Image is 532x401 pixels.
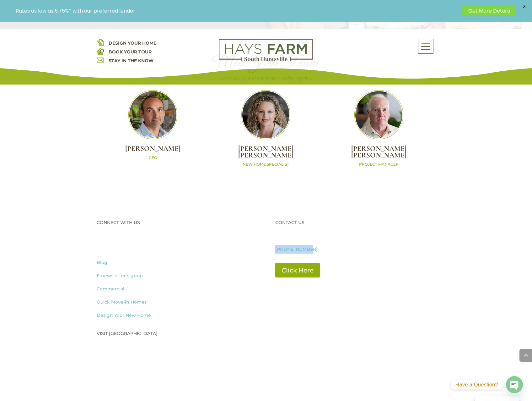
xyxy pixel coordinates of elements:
a: Get More Details [462,6,516,15]
a: Blog [97,260,107,265]
h2: [PERSON_NAME] [97,146,210,155]
img: book your home tour [97,47,104,55]
a: E-newsletter signup [97,273,143,278]
a: Follow on Facebook [97,236,107,246]
a: Design Your New Home [97,312,151,318]
a: Quick Move-in Homes [97,299,147,305]
a: Follow on Youtube [122,236,132,246]
span: X [519,2,529,11]
a: Click Here [275,263,320,277]
p: PROJECT MANAGER [322,162,435,167]
p: CONTACT US [275,218,435,227]
h2: [PERSON_NAME] [PERSON_NAME] [209,146,322,162]
a: [PHONE_NUMBER] [275,246,318,252]
a: Follow on Instagram [109,236,119,246]
img: Team_Laura [241,90,290,139]
img: Logo [219,39,313,61]
span: CALL [275,238,287,243]
img: Team_Billy [354,90,403,139]
p: CEO [97,155,210,161]
p: VISIT [GEOGRAPHIC_DATA] [97,329,257,338]
h2: [PERSON_NAME] [PERSON_NAME] [322,146,435,162]
div: CONNECT WITH US [97,218,257,227]
img: Team_Matt [128,90,177,139]
a: Commercial [97,286,124,292]
a: hays farm homes huntsville development [219,57,313,63]
a: BOOK YOUR TOUR [109,49,152,55]
p: Rates as low as 5.75%* with our preferred lender [16,8,459,14]
a: Follow on LinkedIn [134,236,144,246]
a: DESIGN YOUR HOME [109,40,156,46]
p: NEW HOME SPECIALIST [209,162,322,167]
img: design your home [97,39,104,46]
a: STAY IN THE KNOW [109,58,153,63]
